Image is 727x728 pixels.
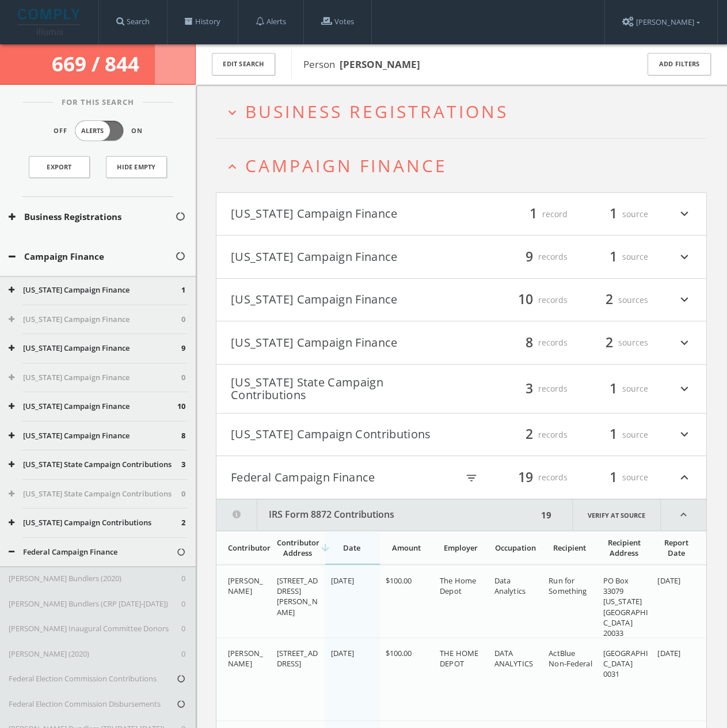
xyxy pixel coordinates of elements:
span: 1 [604,424,622,445]
div: source [579,468,648,487]
span: On [131,126,143,136]
div: records [498,425,568,445]
span: Person [303,58,420,71]
button: [US_STATE] State Campaign Contributions [9,488,181,500]
span: 2 [600,332,618,352]
button: Federal Campaign Finance [9,547,176,558]
span: 2 [600,290,618,310]
span: 1 [604,247,622,267]
div: 19 [538,499,555,530]
button: Business Registrations [9,210,175,223]
span: [DATE] [331,648,354,658]
span: Campaign Finance [245,154,447,177]
span: 1 [604,467,622,487]
span: $100.00 [386,575,412,586]
a: Export [29,156,90,178]
span: Data Analytics [494,575,526,596]
span: [STREET_ADDRESS][PERSON_NAME] [277,575,318,617]
button: Hide Empty [106,156,167,178]
div: records [498,376,568,401]
i: expand_less [224,159,240,175]
div: Recipient [549,543,591,553]
span: 19 [513,467,538,487]
button: [PERSON_NAME] Bundlers (CRP [DATE]-[DATE]) [9,598,181,610]
span: [STREET_ADDRESS] [277,648,318,669]
i: filter_list [465,472,478,484]
button: IRS Form 8872 Contributions [216,499,538,530]
button: [PERSON_NAME] (2020) [9,649,181,660]
i: expand_less [661,499,706,530]
i: expand_more [677,247,692,267]
i: expand_less [677,468,692,487]
span: 8 [181,430,185,442]
span: 1 [181,285,185,296]
div: source [579,247,648,267]
div: records [498,290,568,310]
span: ActBlue Non-Federal [549,648,592,669]
button: [US_STATE] Campaign Finance [9,401,177,412]
div: source [579,376,648,401]
span: 0 [181,649,185,660]
span: 2 [520,424,538,445]
span: THE HOME DEPOT [440,648,478,669]
span: Run for Something [549,575,587,596]
span: 9 [520,247,538,267]
button: [US_STATE] Campaign Finance [231,247,462,267]
button: [US_STATE] Campaign Finance [9,285,181,296]
span: PO Box 33079 [US_STATE][GEOGRAPHIC_DATA] 20033 [603,575,648,638]
div: Report Date [657,537,695,558]
span: 10 [177,401,185,412]
button: [US_STATE] Campaign Contributions [231,425,462,445]
span: [DATE] [657,648,680,658]
b: [PERSON_NAME] [340,58,420,71]
span: 10 [513,290,538,310]
i: expand_more [677,333,692,352]
i: expand_more [224,105,240,120]
span: 8 [520,332,538,352]
button: [PERSON_NAME] Bundlers (2020) [9,573,181,585]
div: source [579,204,648,224]
button: Federal Election Commission Disbursements [9,699,176,710]
div: source [579,425,648,445]
span: 0 [181,488,185,500]
i: expand_more [677,425,692,445]
button: expand_moreBusiness Registrations [224,102,707,121]
div: records [498,333,568,352]
span: 1 [604,204,622,224]
button: [US_STATE] Campaign Finance [9,343,181,354]
div: records [498,247,568,267]
div: sources [579,333,648,352]
div: Employer [440,543,482,553]
button: expand_lessCampaign Finance [224,156,707,175]
button: [US_STATE] State Campaign Contributions [231,376,462,401]
span: $100.00 [386,648,412,658]
button: [US_STATE] Campaign Finance [231,204,462,224]
button: Add Filters [648,53,711,75]
button: [US_STATE] Campaign Finance [9,430,181,442]
span: [DATE] [657,575,680,586]
i: expand_more [677,290,692,310]
span: DATA ANALYTICS [494,648,533,669]
span: 0 [181,623,185,635]
span: 9 [181,343,185,354]
a: Verify at source [572,499,661,530]
span: 1 [604,378,622,399]
button: [US_STATE] State Campaign Contributions [9,459,181,471]
span: 0 [181,314,185,325]
div: records [498,468,568,487]
span: 0 [181,598,185,610]
i: expand_more [677,204,692,224]
div: Contributor Address [277,537,319,558]
img: illumis [18,9,82,35]
div: sources [579,290,648,310]
span: Business Registrations [245,100,508,123]
div: record [498,204,568,224]
span: Off [54,126,67,136]
button: [US_STATE] Campaign Finance [9,372,181,384]
div: Contributor [228,543,264,553]
button: Campaign Finance [9,250,175,263]
span: 0 [181,573,185,585]
div: Amount [386,543,428,553]
span: 3 [520,378,538,399]
button: [US_STATE] Campaign Contributions [9,517,181,529]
